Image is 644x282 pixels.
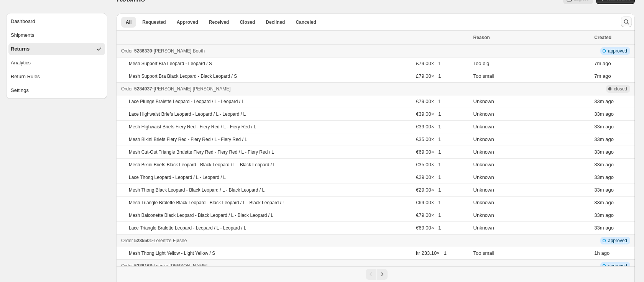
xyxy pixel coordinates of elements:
[177,19,198,25] span: Approved
[11,59,31,67] div: Analytics
[594,187,604,193] time: Monday, September 29, 2025 at 11:07:28 AM
[592,247,635,260] td: ago
[129,136,247,143] p: Mesh Bikini Briefs Fiery Red - Fiery Red / L - Fiery Red / L
[129,200,285,206] p: Mesh Triangle Bralette Black Leopard - Black Leopard / L - Black Leopard / L
[594,111,604,117] time: Monday, September 29, 2025 at 11:07:28 AM
[592,70,635,83] td: ago
[8,43,105,55] button: Returns
[134,48,152,54] span: 5286339
[608,263,627,269] span: approved
[594,200,604,205] time: Monday, September 29, 2025 at 11:07:28 AM
[266,19,285,25] span: Declined
[121,237,469,244] div: -
[416,174,441,180] span: €29.00 × 1
[416,250,447,256] span: kr 233.10 × 1
[154,86,231,92] span: [PERSON_NAME] [PERSON_NAME]
[11,87,29,94] div: Settings
[594,149,604,155] time: Monday, September 29, 2025 at 11:07:28 AM
[614,86,627,92] span: closed
[416,162,441,167] span: €35.00 × 1
[608,238,627,244] span: approved
[592,95,635,108] td: ago
[471,146,592,159] td: Unknown
[471,209,592,222] td: Unknown
[8,15,105,28] button: Dashboard
[129,212,273,218] p: Mesh Balconette Black Leopard - Black Leopard / L - Black Leopard / L
[471,108,592,121] td: Unknown
[473,35,490,40] span: Reason
[592,222,635,234] td: ago
[416,136,441,142] span: €35.00 × 1
[416,225,441,231] span: €69.00 × 1
[471,70,592,83] td: Too small
[134,263,152,269] span: 5286168
[8,57,105,69] button: Analytics
[471,57,592,70] td: Too big
[377,269,388,280] button: Next
[154,48,205,54] span: [PERSON_NAME] Booth
[594,174,604,180] time: Monday, September 29, 2025 at 11:07:28 AM
[142,19,166,25] span: Requested
[121,238,133,243] span: Order
[594,35,611,40] span: Created
[121,86,133,92] span: Order
[416,212,441,218] span: €79.00 × 1
[594,212,604,218] time: Monday, September 29, 2025 at 11:07:28 AM
[594,136,604,142] time: Monday, September 29, 2025 at 11:07:28 AM
[121,263,133,269] span: Order
[8,29,105,41] button: Shipments
[121,47,469,55] div: -
[471,247,592,260] td: Too small
[594,250,600,256] time: Monday, September 29, 2025 at 10:22:35 AM
[416,111,441,117] span: €39.00 × 1
[117,266,635,282] nav: Pagination
[129,174,226,180] p: Lace Thong Leopard - Leopard / L - Leopard / L
[154,238,187,243] span: Lorentze Fjøsne
[129,187,264,193] p: Mesh Thong Black Leopard - Black Leopard / L - Black Leopard / L
[11,18,35,25] div: Dashboard
[471,184,592,197] td: Unknown
[592,184,635,197] td: ago
[134,238,152,243] span: 5285501
[126,19,131,25] span: All
[129,61,212,67] p: Mesh Support Bra Leopard - Leopard / S
[134,86,152,92] span: 5284937
[121,85,469,93] div: -
[471,159,592,171] td: Unknown
[11,45,30,53] div: Returns
[416,98,441,104] span: €79.00 × 1
[129,98,244,105] p: Lace Plunge Bralette Leopard - Leopard / L - Leopard / L
[471,133,592,146] td: Unknown
[416,124,441,130] span: €39.00 × 1
[592,209,635,222] td: ago
[121,262,469,270] div: -
[621,16,632,27] button: Search and filter results
[592,121,635,133] td: ago
[594,162,604,167] time: Monday, September 29, 2025 at 11:07:28 AM
[8,84,105,97] button: Settings
[594,225,604,231] time: Monday, September 29, 2025 at 11:07:28 AM
[121,48,133,54] span: Order
[129,149,274,155] p: Mesh Cut-Out Triangle Bralette Fiery Red - Fiery Red / L - Fiery Red / L
[592,159,635,171] td: ago
[471,121,592,133] td: Unknown
[416,149,441,155] span: €69.00 × 1
[608,48,627,54] span: approved
[594,98,604,104] time: Monday, September 29, 2025 at 11:07:28 AM
[416,200,441,205] span: €69.00 × 1
[240,19,255,25] span: Closed
[471,95,592,108] td: Unknown
[154,263,207,269] span: Lyanke [PERSON_NAME]
[129,111,246,117] p: Lace Highwaist Briefs Leopard - Leopard / L - Leopard / L
[129,124,256,130] p: Mesh Highwaist Briefs Fiery Red - Fiery Red / L - Fiery Red / L
[592,197,635,209] td: ago
[592,57,635,70] td: ago
[11,73,40,80] div: Return Rules
[594,61,601,66] time: Monday, September 29, 2025 at 11:33:27 AM
[129,73,237,79] p: Mesh Support Bra Black Leopard - Black Leopard / S
[594,124,604,130] time: Monday, September 29, 2025 at 11:07:28 AM
[416,187,441,193] span: €29.00 × 1
[416,73,441,79] span: £79.00 × 1
[11,31,34,39] div: Shipments
[129,225,246,231] p: Lace Triangle Bralette Leopard - Leopard / L - Leopard / L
